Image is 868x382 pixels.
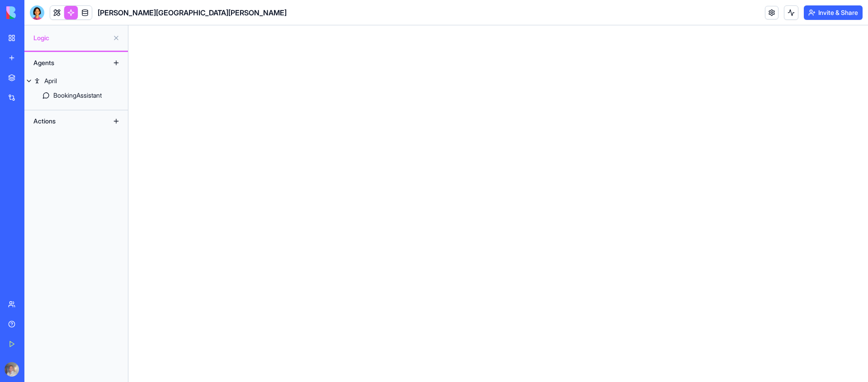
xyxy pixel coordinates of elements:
a: April [24,74,128,88]
span: Logic [33,33,109,42]
img: ACg8ocIoKTluYVx1WVSvMTc6vEhh8zlEulljtIG1Q6EjfdS3E24EJStT=s96-c [5,362,19,377]
img: logo [6,6,62,19]
a: BookingAssistant [24,88,128,103]
div: Actions [29,114,101,128]
div: Agents [29,56,101,70]
div: April [44,76,57,85]
div: BookingAssistant [53,91,102,100]
button: Invite & Share [804,5,863,20]
span: [PERSON_NAME][GEOGRAPHIC_DATA][PERSON_NAME] [98,7,287,18]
